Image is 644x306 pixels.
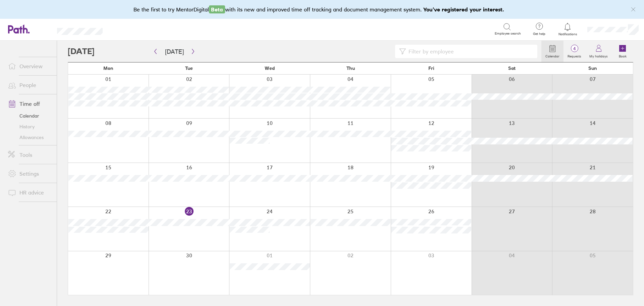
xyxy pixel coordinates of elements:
button: [DATE] [160,46,189,57]
a: 4Requests [563,41,585,62]
a: Calendar [3,111,57,121]
a: Book [612,41,633,62]
label: Requests [563,52,585,58]
a: My holidays [585,41,612,62]
label: Book [615,52,631,58]
span: Notifications [557,32,579,36]
span: Mon [103,65,113,71]
a: Notifications [557,22,579,36]
span: Sun [588,65,597,71]
a: Tools [3,148,57,162]
a: People [3,78,57,92]
div: Search [121,26,138,32]
span: Fri [428,65,434,71]
label: Calendar [541,52,563,58]
div: Be the first to try MentorDigital with its new and improved time off tracking and document manage... [133,5,511,13]
span: 4 [563,46,585,51]
span: Employee search [495,32,521,36]
b: You've registered your interest. [423,6,504,13]
span: Get help [528,32,550,36]
a: Allowances [3,132,57,143]
span: Wed [265,65,275,71]
a: History [3,121,57,132]
a: Calendar [541,41,563,62]
a: Overview [3,59,57,73]
label: My holidays [585,52,612,58]
a: HR advice [3,186,57,199]
input: Filter by employee [406,45,533,58]
span: Beta [209,5,225,13]
a: Time off [3,97,57,111]
span: Thu [346,65,355,71]
a: Settings [3,167,57,180]
span: Sat [508,65,516,71]
span: Tue [185,65,193,71]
